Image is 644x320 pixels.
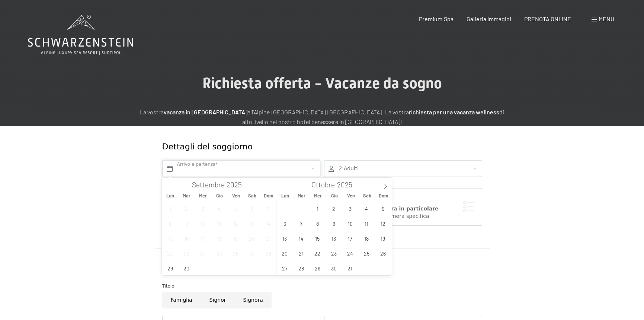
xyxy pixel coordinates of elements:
[278,216,292,231] span: Ottobre 6, 2025
[359,231,374,245] span: Ottobre 18, 2025
[179,201,194,216] span: Settembre 2, 2025
[211,193,228,198] span: Gio
[228,231,243,245] span: Settembre 19, 2025
[326,193,343,198] span: Gio
[212,201,227,216] span: Settembre 4, 2025
[261,201,276,216] span: Settembre 7, 2025
[163,201,177,216] span: Settembre 1, 2025
[359,193,375,198] span: Sab
[376,201,390,216] span: Ottobre 5, 2025
[212,216,227,231] span: Settembre 11, 2025
[332,213,474,220] div: Vorrei scegliere una camera specifica
[278,246,292,260] span: Ottobre 20, 2025
[228,246,243,260] span: Settembre 26, 2025
[277,193,293,198] span: Lun
[136,107,508,126] p: La vostra all'Alpine [GEOGRAPHIC_DATA] [GEOGRAPHIC_DATA]. La vostra di alto livello nel nostro ho...
[335,180,359,189] input: Year
[196,201,210,216] span: Settembre 3, 2025
[179,216,194,231] span: Settembre 9, 2025
[179,246,194,260] span: Settembre 23, 2025
[163,216,177,231] span: Settembre 8, 2025
[162,193,178,198] span: Lun
[228,193,244,198] span: Ven
[409,108,499,115] strong: richiesta per una vacanza wellness
[212,231,227,245] span: Settembre 18, 2025
[163,231,177,245] span: Settembre 15, 2025
[359,201,374,216] span: Ottobre 4, 2025
[261,216,276,231] span: Settembre 14, 2025
[375,193,392,198] span: Dom
[343,246,358,260] span: Ottobre 24, 2025
[419,15,453,22] a: Premium Spa
[228,216,243,231] span: Settembre 12, 2025
[467,15,511,22] a: Galleria immagini
[343,261,358,275] span: Ottobre 31, 2025
[196,216,210,231] span: Settembre 10, 2025
[310,216,325,231] span: Ottobre 8, 2025
[261,246,276,260] span: Settembre 28, 2025
[245,201,259,216] span: Settembre 6, 2025
[343,193,359,198] span: Ven
[212,246,227,260] span: Settembre 25, 2025
[327,246,341,260] span: Ottobre 23, 2025
[245,231,259,245] span: Settembre 20, 2025
[196,231,210,245] span: Settembre 17, 2025
[260,193,277,198] span: Dom
[278,261,292,275] span: Ottobre 27, 2025
[327,261,341,275] span: Ottobre 30, 2025
[327,216,341,231] span: Ottobre 9, 2025
[163,261,177,275] span: Settembre 29, 2025
[196,246,210,260] span: Settembre 24, 2025
[294,231,308,245] span: Ottobre 14, 2025
[599,15,614,22] span: Menu
[343,201,358,216] span: Ottobre 3, 2025
[278,231,292,245] span: Ottobre 13, 2025
[244,193,260,198] span: Sab
[192,181,225,188] span: Settembre
[327,201,341,216] span: Ottobre 2, 2025
[195,193,211,198] span: Mer
[343,216,358,231] span: Ottobre 10, 2025
[310,246,325,260] span: Ottobre 22, 2025
[311,181,335,188] span: Ottobre
[164,108,247,115] strong: vacanza in [GEOGRAPHIC_DATA]
[376,246,390,260] span: Ottobre 26, 2025
[332,205,474,213] div: Prenotare una camera in particolare
[179,261,194,275] span: Settembre 30, 2025
[179,231,194,245] span: Settembre 16, 2025
[359,216,374,231] span: Ottobre 11, 2025
[310,231,325,245] span: Ottobre 15, 2025
[310,201,325,216] span: Ottobre 1, 2025
[294,246,308,260] span: Ottobre 21, 2025
[225,180,249,189] input: Year
[202,75,442,92] span: Richiesta offerta - Vacanze da sogno
[294,261,308,275] span: Ottobre 28, 2025
[245,246,259,260] span: Settembre 27, 2025
[179,193,195,198] span: Mar
[162,282,482,290] div: Titolo
[294,216,308,231] span: Ottobre 7, 2025
[359,246,374,260] span: Ottobre 25, 2025
[310,261,325,275] span: Ottobre 29, 2025
[376,216,390,231] span: Ottobre 12, 2025
[327,231,341,245] span: Ottobre 16, 2025
[376,231,390,245] span: Ottobre 19, 2025
[261,231,276,245] span: Settembre 21, 2025
[524,15,571,22] a: PRENOTA ONLINE
[294,193,310,198] span: Mar
[310,193,326,198] span: Mer
[162,141,428,153] div: Dettagli del soggiorno
[228,201,243,216] span: Settembre 5, 2025
[163,246,177,260] span: Settembre 22, 2025
[343,231,358,245] span: Ottobre 17, 2025
[245,216,259,231] span: Settembre 13, 2025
